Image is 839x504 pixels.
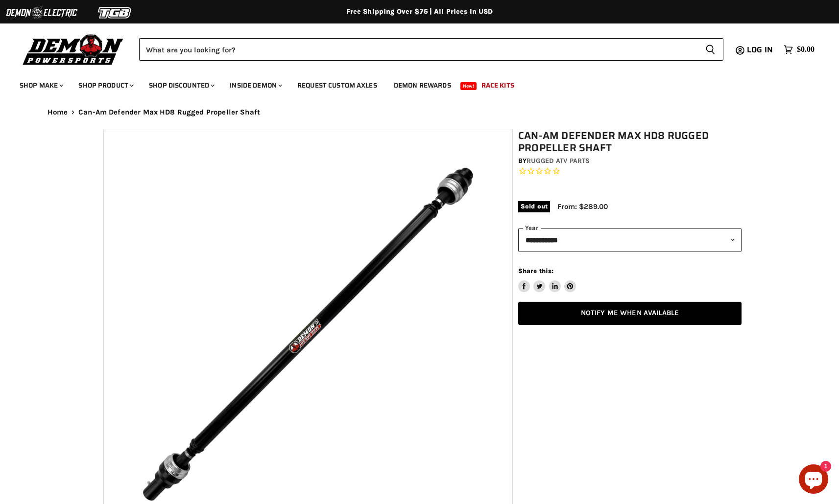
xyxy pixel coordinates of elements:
span: Rated 0.0 out of 5 stars 0 reviews [518,166,742,177]
h1: Can-Am Defender Max HD8 Rugged Propeller Shaft [518,130,742,154]
img: TGB Logo 2 [78,3,152,22]
select: year [518,228,742,252]
input: Search [139,38,697,61]
nav: Breadcrumbs [28,108,812,116]
a: Home [48,108,68,116]
a: Race Kits [474,75,522,95]
inbox-online-store-chat: Shopify online store chat [796,464,831,496]
a: Demon Rewards [386,75,458,95]
a: $0.00 [779,43,819,57]
a: Notify Me When Available [518,302,742,325]
span: Share this: [518,267,553,275]
aside: Share this: [518,267,576,293]
a: Rugged ATV Parts [527,157,590,165]
span: $0.00 [797,45,815,54]
img: Demon Powersports [20,32,127,67]
form: Product [139,38,723,61]
a: Request Custom Axles [290,75,384,95]
span: Log in [747,44,773,56]
a: Shop Discounted [142,75,220,95]
ul: Main menu [12,71,812,95]
img: Demon Electric Logo 2 [5,3,78,22]
a: Shop Make [12,75,69,95]
div: Free Shipping Over $75 | All Prices In USD [28,7,812,16]
button: Search [697,38,723,61]
span: Can-Am Defender Max HD8 Rugged Propeller Shaft [78,108,260,116]
span: New! [460,82,477,90]
a: Inside Demon [222,75,288,95]
span: Sold out [518,201,550,212]
div: by [518,156,742,166]
a: Log in [743,46,779,54]
span: From: $289.00 [557,202,608,211]
a: Shop Product [71,75,140,95]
